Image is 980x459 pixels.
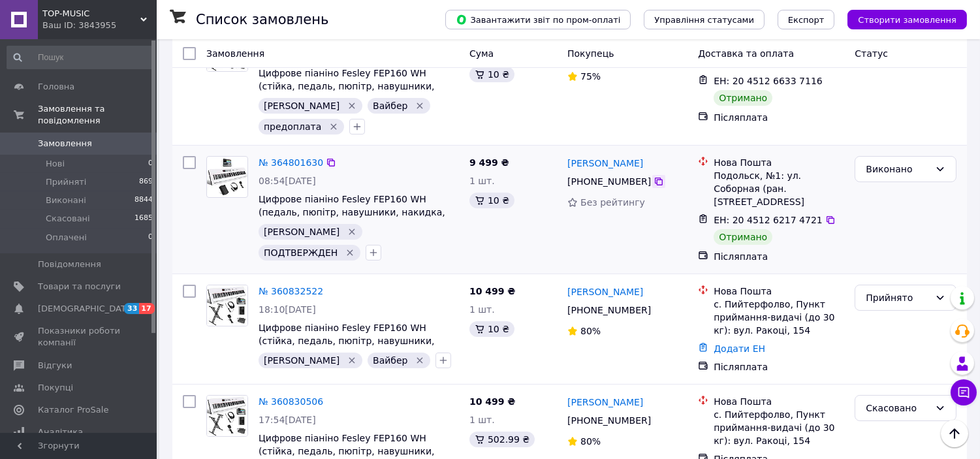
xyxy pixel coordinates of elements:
button: Експорт [778,10,835,29]
div: 10 ₴ [469,67,514,82]
a: Цифрове піаніно Fesley FEP160 WH (стійка, педаль, пюпітр, навушники, накидка, блок живлення) [259,323,435,359]
div: [PHONE_NUMBER] [565,172,654,191]
span: Повідомлення [38,259,101,270]
div: 10 ₴ [469,193,514,208]
span: Головна [38,81,74,93]
a: Створити замовлення [834,14,967,24]
div: 10 ₴ [469,321,514,337]
span: Управління статусами [654,15,754,25]
span: 17:54[DATE] [259,415,316,425]
span: Вайбер [373,355,407,366]
span: [PERSON_NAME] [264,355,340,366]
div: Отримано [714,229,772,245]
span: Прийняті [46,176,86,188]
div: Нова Пошта [714,285,844,298]
span: Експорт [788,15,825,25]
a: Цифрове піаніно Fesley FEP160 WH (педаль, пюпітр, навушники, накидка, блок живлення) [259,194,445,230]
svg: Видалити мітку [415,355,425,366]
a: [PERSON_NAME] [567,157,643,170]
h1: Список замовлень [196,12,328,27]
span: Доставка та оплата [698,48,794,59]
span: ЕН: 20 4512 6633 7116 [714,76,823,86]
div: Прийнято [866,291,930,305]
span: Товари та послуги [38,281,121,293]
a: № 360832522 [259,286,323,296]
span: Замовлення та повідомлення [38,103,157,127]
span: 18:10[DATE] [259,304,316,315]
img: Фото товару [207,285,247,326]
span: 17 [139,303,154,314]
span: Скасовані [46,213,90,225]
button: Наверх [941,420,968,447]
div: 502.99 ₴ [469,432,535,447]
svg: Видалити мітку [328,121,339,132]
a: Фото товару [206,395,248,437]
span: 80% [580,326,601,336]
span: 33 [124,303,139,314]
div: [PHONE_NUMBER] [565,301,654,319]
div: [PHONE_NUMBER] [565,411,654,430]
a: № 360830506 [259,396,323,407]
input: Пошук [7,46,154,69]
span: TOP-MUSIC [42,8,140,20]
div: Післяплата [714,250,844,263]
span: 1 шт. [469,304,495,315]
span: 0 [148,158,153,170]
span: Виконані [46,195,86,206]
div: Нова Пошта [714,395,844,408]
button: Управління статусами [644,10,765,29]
span: Покупці [38,382,73,394]
span: Покупець [567,48,614,59]
img: Фото товару [207,159,247,195]
span: Cума [469,48,494,59]
span: Без рейтингу [580,197,645,208]
span: Показники роботи компанії [38,325,121,349]
button: Завантажити звіт по пром-оплаті [445,10,631,29]
svg: Видалити мітку [347,355,357,366]
button: Чат з покупцем [951,379,977,405]
span: 869 [139,176,153,188]
div: Виконано [866,162,930,176]
div: с. Пийтерфолво, Пункт приймання-видачі (до 30 кг): вул. Ракоці, 154 [714,298,844,337]
span: ПОДТВЕРЖДЕН [264,247,338,258]
span: [PERSON_NAME] [264,101,340,111]
span: 8844 [134,195,153,206]
div: Післяплата [714,360,844,373]
div: Скасовано [866,401,930,415]
div: Нова Пошта [714,156,844,169]
span: Вайбер [373,101,407,111]
span: 80% [580,436,601,447]
span: 0 [148,232,153,244]
span: Замовлення [206,48,264,59]
span: Оплачені [46,232,87,244]
span: ЕН: 20 4512 6217 4721 [714,215,823,225]
a: № 364801630 [259,157,323,168]
svg: Видалити мітку [347,101,357,111]
svg: Видалити мітку [345,247,355,258]
a: Фото товару [206,285,248,326]
span: Замовлення [38,138,92,150]
span: 1685 [134,213,153,225]
div: Післяплата [714,111,844,124]
a: Фото товару [206,156,248,198]
button: Створити замовлення [847,10,967,29]
span: 10 499 ₴ [469,286,516,296]
span: 10 499 ₴ [469,396,516,407]
a: Цифрове піаніно Fesley FEP160 WH (стійка, педаль, пюпітр, навушники, накидка, блок живлення) [259,68,435,104]
span: Аналітика [38,426,83,438]
span: Створити замовлення [858,15,956,25]
svg: Видалити мітку [347,227,357,237]
div: с. Пийтерфолво, Пункт приймання-видачі (до 30 кг): вул. Ракоці, 154 [714,408,844,447]
span: 08:54[DATE] [259,176,316,186]
span: 1 шт. [469,176,495,186]
div: Ваш ID: 3843955 [42,20,157,31]
svg: Видалити мітку [415,101,425,111]
a: [PERSON_NAME] [567,396,643,409]
span: Відгуки [38,360,72,372]
img: Фото товару [207,396,247,436]
span: 9 499 ₴ [469,157,509,168]
span: 75% [580,71,601,82]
